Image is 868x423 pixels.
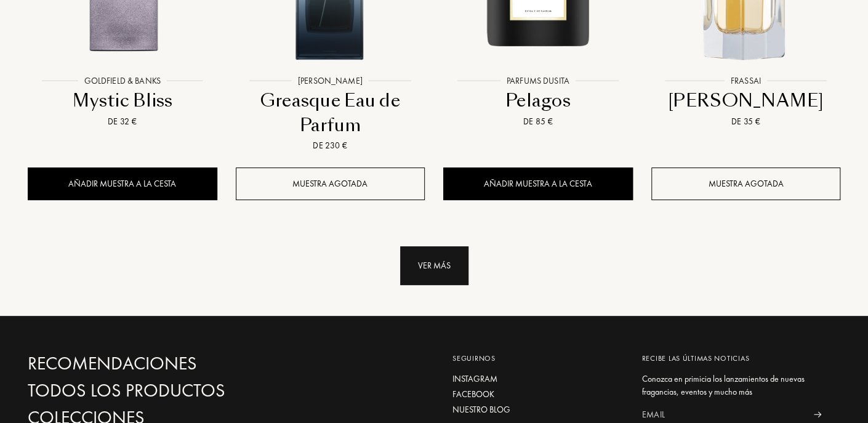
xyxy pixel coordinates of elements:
[452,373,624,385] a: Instagram
[452,403,624,416] a: Nuestro blog
[651,167,841,200] div: Muestra agotada
[241,139,420,152] div: De 230 €
[448,115,628,128] div: De 85 €
[28,167,217,200] div: Añadir muestra a la cesta
[443,167,633,200] div: Añadir muestra a la cesta
[642,353,832,364] div: Recibe las últimas noticias
[642,373,832,398] div: Conozca en primicia los lanzamientos de nuevas fragancias, eventos y mucho más
[241,89,420,137] div: Greasque Eau de Parfum
[28,380,286,401] a: Todos los productos
[452,388,624,401] a: Facebook
[33,115,212,128] div: De 32 €
[813,411,821,417] img: news_send.svg
[400,246,468,285] div: Ver más
[656,115,836,128] div: De 35 €
[236,167,425,200] div: Muestra agotada
[452,353,624,364] div: Seguirnos
[28,353,286,374] a: Recomendaciones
